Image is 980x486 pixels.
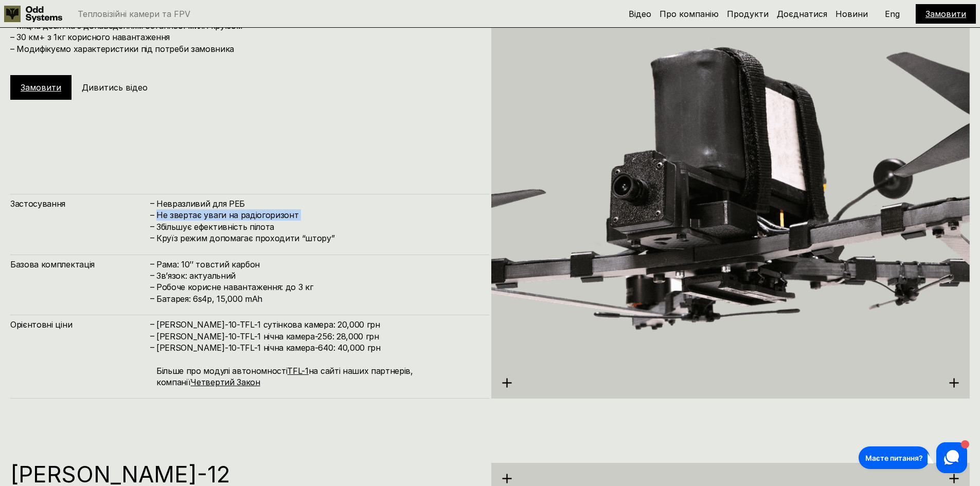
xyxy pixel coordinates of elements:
[156,232,479,244] h4: Круїз режим допомагає проходити “штору”
[82,82,148,93] h5: Дивитись відео
[10,198,149,209] h4: Застосування
[10,319,149,330] h4: Орієнтовні ціни
[156,221,479,232] h4: Збільшує ефективність пілота
[150,330,154,341] h4: –
[21,82,61,93] a: Замовити
[156,259,479,270] h4: Рама: 10’’ товстий карбон
[150,209,154,220] h4: –
[150,281,154,292] h4: –
[727,9,769,19] a: Продукти
[78,10,190,18] p: Тепловізійні камери та FPV
[10,259,149,270] h4: Базова комплектація
[150,232,154,243] h4: –
[150,318,154,330] h4: –
[156,209,479,221] h4: Не звертає уваги на радіогоризонт
[150,269,154,281] h4: –
[156,198,479,209] h4: Невразливий для РЕБ
[150,293,154,304] h4: –
[10,463,479,485] h1: [PERSON_NAME]-12
[660,9,719,19] a: Про компанію
[150,197,154,209] h4: –
[629,9,651,19] a: Відео
[150,341,154,353] h4: –
[856,440,970,476] iframe: HelpCrunch
[156,342,479,388] h4: [PERSON_NAME]-10-TFL-1 нічна камера-640: 40,000 грн Більше про модулі автономності на сайті наших...
[190,377,260,387] a: Четвертий Закон
[156,319,479,330] h4: [PERSON_NAME]-10-TFL-1 сутінкова камера: 20,000 грн
[777,9,827,19] a: Доєднатися
[10,20,479,55] h4: – Міцна десятка з донаведенням останньої милі і круїзом – 30 км+ з 1кг корисного навантаження – М...
[925,9,966,19] a: Замовити
[835,9,868,19] a: Новини
[885,10,900,18] p: Eng
[287,366,308,376] a: TFL-1
[156,270,479,281] h4: Зв’язок: актуальний
[156,331,479,342] h4: [PERSON_NAME]-10-TFL-1 нічна камера-256: 28,000 грн
[156,293,479,304] h4: Батарея: 6s4p, 15,000 mAh
[150,221,154,232] h4: –
[150,258,154,269] h4: –
[156,281,479,293] h4: Робоче корисне навантаження: до 3 кг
